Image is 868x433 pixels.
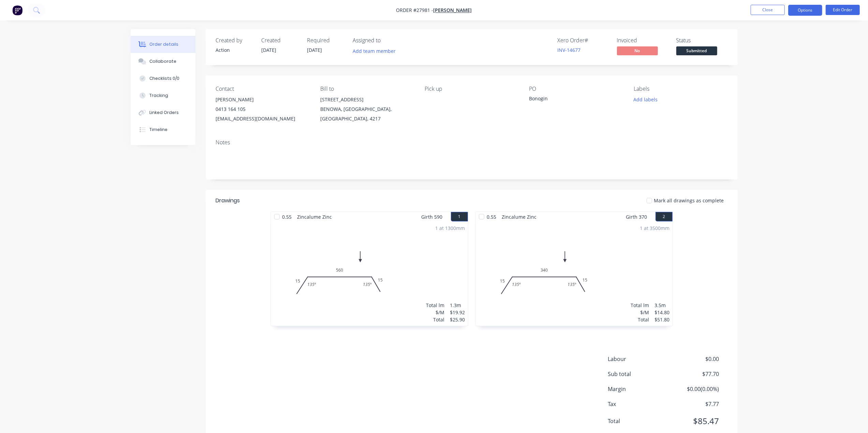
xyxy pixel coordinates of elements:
button: Checklists 0/0 [131,70,195,87]
button: Collaborate [131,53,195,70]
img: Factory [12,5,23,15]
span: Zincalume Zinc [499,212,540,222]
button: Add labels [630,95,661,104]
div: [EMAIL_ADDRESS][DOMAIN_NAME] [216,114,309,124]
span: Order #27981 - [396,7,433,14]
div: Linked Orders [149,110,179,116]
span: Total [608,417,669,425]
button: Submitted [676,46,717,57]
div: Labels [634,86,727,92]
div: Xero Order # [558,37,609,44]
span: [DATE] [307,47,322,53]
div: Created [262,37,299,44]
button: Linked Orders [131,104,195,121]
button: Add team member [353,46,399,56]
span: $0.00 ( 0.00 %) [668,385,719,393]
span: $7.77 [668,400,719,408]
div: Pick up [425,86,518,92]
div: Bonogin [529,95,615,104]
div: $25.90 [450,316,465,323]
div: Total [426,316,445,323]
div: 1 at 1300mm [436,225,465,232]
div: 1.3m [450,302,465,309]
div: 0413 164 105 [216,104,309,114]
button: Options [788,5,822,16]
div: 01534015135º135º1 at 3500mmTotal lm$/MTotal3.5m$14.80$51.80 [475,222,673,326]
div: [PERSON_NAME]0413 164 105[EMAIL_ADDRESS][DOMAIN_NAME] [216,95,309,124]
div: Bill to [320,86,414,92]
div: Timeline [149,127,167,133]
div: Status [676,37,727,44]
span: $77.70 [668,370,719,378]
div: 1 at 3500mm [640,225,670,232]
a: INV-14677 [558,47,581,53]
div: [STREET_ADDRESS]BENOWA, [GEOGRAPHIC_DATA], [GEOGRAPHIC_DATA], 4217 [320,95,414,124]
div: PO [529,86,623,92]
span: Zincalume Zinc [295,212,335,222]
button: Tracking [131,87,195,104]
span: 0.55 [484,212,499,222]
div: Assigned to [353,37,421,44]
div: 01556015135º135º1 at 1300mmTotal lm$/MTotal1.3m$19.92$25.90 [271,222,468,326]
span: Margin [608,385,669,393]
div: [STREET_ADDRESS] [320,95,414,104]
div: $51.80 [655,316,670,323]
div: Invoiced [617,37,668,44]
button: Order details [131,36,195,53]
a: [PERSON_NAME] [433,7,472,14]
span: Girth 590 [422,212,443,222]
div: Total lm [631,302,649,309]
span: Tax [608,400,669,408]
div: Action [216,46,253,54]
span: $0.00 [668,355,719,363]
div: $14.80 [655,309,670,316]
span: 0.55 [280,212,295,222]
div: Order details [149,41,178,47]
button: Add team member [349,46,399,56]
div: 3.5m [655,302,670,309]
span: [DATE] [262,47,277,53]
div: Drawings [216,197,240,205]
span: Mark all drawings as complete [654,197,724,204]
button: Edit Order [826,5,860,15]
div: Collaborate [149,58,176,64]
button: 2 [656,212,673,221]
button: Close [751,5,785,15]
div: $19.92 [450,309,465,316]
span: No [617,46,658,55]
div: Notes [216,139,727,146]
button: Timeline [131,121,195,138]
div: [PERSON_NAME] [216,95,309,104]
span: Submitted [676,46,717,55]
div: Contact [216,86,309,92]
div: Required [307,37,345,44]
div: $/M [426,309,445,316]
div: Tracking [149,92,168,99]
div: Checklists 0/0 [149,75,179,82]
span: Labour [608,355,669,363]
div: Created by [216,37,253,44]
div: Total [631,316,649,323]
div: Total lm [426,302,445,309]
button: 1 [451,212,468,221]
div: $/M [631,309,649,316]
span: $85.47 [668,415,719,427]
div: BENOWA, [GEOGRAPHIC_DATA], [GEOGRAPHIC_DATA], 4217 [320,104,414,124]
span: Sub total [608,370,669,378]
span: Girth 370 [626,212,647,222]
